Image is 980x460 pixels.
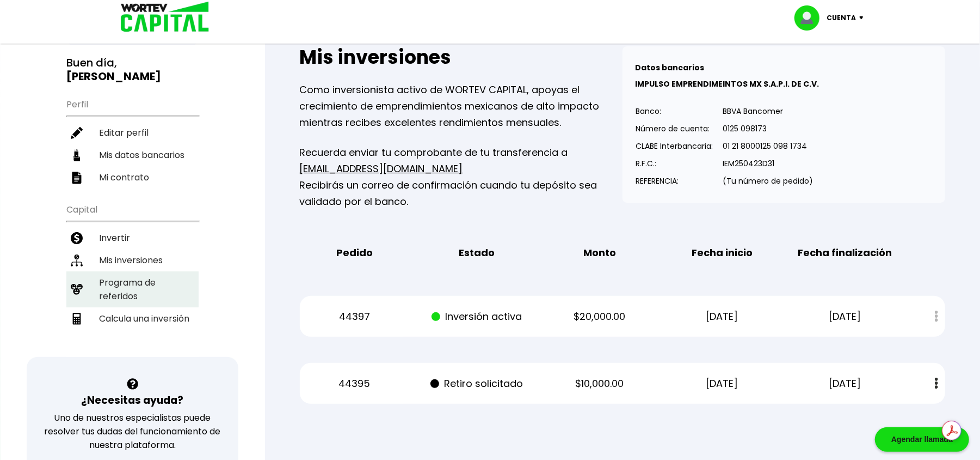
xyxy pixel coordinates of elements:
[66,144,199,166] a: Mis datos bancarios
[670,308,774,325] p: [DATE]
[71,283,83,295] img: recomiendanos-icon.9b8e9327.svg
[723,138,813,154] p: 01 21 8000125 098 1734
[548,308,651,325] p: $20,000.00
[303,376,406,392] p: 44395
[71,127,83,139] img: editar-icon.952d3147.svg
[71,255,83,267] img: inversiones-icon.6695dc30.svg
[71,232,83,244] img: invertir-icon.b3b967d7.svg
[723,103,813,119] p: BBVA Bancomer
[66,92,199,189] ul: Perfil
[793,376,897,392] p: [DATE]
[636,62,705,73] b: Datos bancarios
[723,120,813,137] p: 0125 098173
[300,46,622,68] h2: Mis inversiones
[636,78,819,89] b: IMPULSO EMPRENDIMEINTOS MX S.A.P.I. DE C.V.
[300,82,622,131] p: Como inversionista activo de WORTEV CAPITAL, apoyas el crecimiento de emprendimientos mexicanos d...
[66,249,199,271] a: Mis inversiones
[798,245,892,261] b: Fecha finalización
[300,162,463,175] a: [EMAIL_ADDRESS][DOMAIN_NAME]
[303,308,406,325] p: 44397
[66,197,199,357] ul: Capital
[793,308,897,325] p: [DATE]
[66,122,199,144] a: Editar perfil
[300,144,622,210] p: Recuerda enviar tu comprobante de tu transferencia a Recibirás un correo de confirmación cuando t...
[548,376,651,392] p: $10,000.00
[71,149,83,161] img: datos-icon.10cf9172.svg
[636,103,713,119] p: Banco:
[636,173,713,189] p: REFERENCIA:
[66,271,199,307] a: Programa de referidos
[459,245,495,261] b: Estado
[41,411,224,452] p: Uno de nuestros especialistas puede resolver tus dudas del funcionamiento de nuestra plataforma.
[66,166,199,189] a: Mi contrato
[71,172,83,184] img: contrato-icon.f2db500c.svg
[81,392,183,408] h3: ¿Necesitas ayuda?
[794,5,827,31] img: profile-image
[723,173,813,189] p: (Tu número de pedido)
[856,16,871,20] img: icon-down
[336,245,373,261] b: Pedido
[583,245,616,261] b: Monto
[426,376,529,392] p: Retiro solicitado
[66,227,199,249] a: Invertir
[636,138,713,154] p: CLABE Interbancaria:
[692,245,753,261] b: Fecha inicio
[426,308,529,325] p: Inversión activa
[670,376,774,392] p: [DATE]
[66,56,199,83] h3: Buen día,
[723,155,813,172] p: IEM250423D31
[636,155,713,172] p: R.F.C.:
[827,10,856,26] p: Cuenta
[636,120,713,137] p: Número de cuenta:
[875,427,969,452] div: Agendar llamada
[66,69,161,84] b: [PERSON_NAME]
[66,307,199,330] a: Calcula una inversión
[71,313,83,325] img: calculadora-icon.17d418c4.svg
